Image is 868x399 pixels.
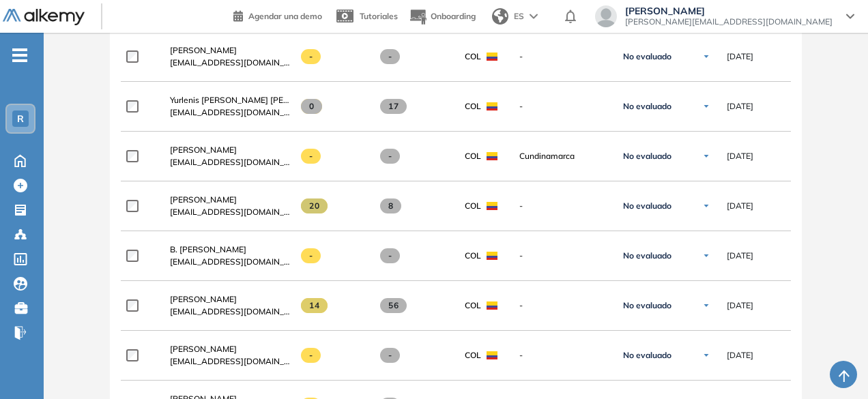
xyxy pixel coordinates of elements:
span: - [380,149,400,164]
span: [EMAIL_ADDRESS][DOMAIN_NAME] [170,256,290,268]
span: No evaluado [623,201,671,211]
a: [PERSON_NAME] [170,293,290,306]
span: [PERSON_NAME] [170,344,237,354]
span: No evaluado [623,151,671,162]
span: - [519,200,607,212]
span: No evaluado [623,300,671,311]
span: [PERSON_NAME] [170,45,237,55]
span: [PERSON_NAME] [170,294,237,304]
span: Yurlenis [PERSON_NAME] [PERSON_NAME] [170,95,337,105]
a: Yurlenis [PERSON_NAME] [PERSON_NAME] [170,94,290,106]
a: [PERSON_NAME] [170,343,290,355]
span: No evaluado [623,250,671,261]
span: [EMAIL_ADDRESS][DOMAIN_NAME] [170,306,290,318]
button: Onboarding [409,2,476,31]
img: Ícono de flecha [702,351,710,359]
span: 8 [380,198,401,213]
img: Ícono de flecha [702,152,710,160]
span: [EMAIL_ADDRESS][DOMAIN_NAME] [170,206,290,218]
span: R [17,113,24,124]
span: COL [465,299,481,312]
a: [PERSON_NAME] [170,194,290,206]
span: No evaluado [623,350,671,361]
span: [DATE] [727,200,753,212]
img: COL [487,102,497,110]
span: [PERSON_NAME] [625,5,833,16]
span: - [301,248,321,263]
span: COL [465,100,481,113]
span: - [301,49,321,64]
span: COL [465,200,481,212]
span: [DATE] [727,299,753,312]
span: - [519,299,607,312]
span: COL [465,150,481,162]
span: - [380,49,400,64]
i: - [12,54,27,57]
span: - [519,250,607,262]
span: Onboarding [431,11,476,21]
img: Ícono de flecha [702,301,710,310]
span: [DATE] [727,250,753,262]
span: 20 [301,198,328,213]
span: COL [465,349,481,361]
span: [PERSON_NAME][EMAIL_ADDRESS][DOMAIN_NAME] [625,16,833,27]
img: COL [487,202,497,210]
span: [DATE] [727,349,753,361]
img: world [492,8,508,25]
img: Ícono de flecha [702,252,710,260]
span: [EMAIL_ADDRESS][DOMAIN_NAME] [170,57,290,69]
img: COL [487,252,497,260]
img: COL [487,301,497,310]
span: 14 [301,298,328,313]
span: - [519,349,607,361]
span: [EMAIL_ADDRESS][DOMAIN_NAME] [170,156,290,168]
img: Ícono de flecha [702,102,710,110]
a: [PERSON_NAME] [170,44,290,57]
img: COL [487,351,497,359]
span: Cundinamarca [519,150,607,162]
img: Ícono de flecha [702,53,710,61]
img: COL [487,152,497,160]
span: - [519,50,607,63]
span: - [301,149,321,164]
img: COL [487,53,497,61]
a: B. [PERSON_NAME] [170,243,290,256]
span: No evaluado [623,51,671,62]
span: 17 [380,99,407,114]
span: 0 [301,99,322,114]
img: Ícono de flecha [702,202,710,210]
span: ES [514,10,524,23]
span: COL [465,250,481,262]
span: [PERSON_NAME] [170,194,237,205]
span: [DATE] [727,150,753,162]
span: [PERSON_NAME] [170,145,237,155]
a: Agendar una demo [233,7,322,23]
span: [EMAIL_ADDRESS][DOMAIN_NAME] [170,106,290,119]
span: 56 [380,298,407,313]
span: [EMAIL_ADDRESS][DOMAIN_NAME] [170,355,290,368]
span: [DATE] [727,100,753,113]
span: - [380,348,400,363]
span: - [519,100,607,113]
span: Agendar una demo [248,11,322,21]
span: - [301,348,321,363]
img: Logo [3,9,85,26]
span: Tutoriales [360,11,398,21]
span: [DATE] [727,50,753,63]
span: - [380,248,400,263]
span: No evaluado [623,101,671,112]
img: arrow [530,14,538,19]
a: [PERSON_NAME] [170,144,290,156]
span: COL [465,50,481,63]
span: B. [PERSON_NAME] [170,244,246,254]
